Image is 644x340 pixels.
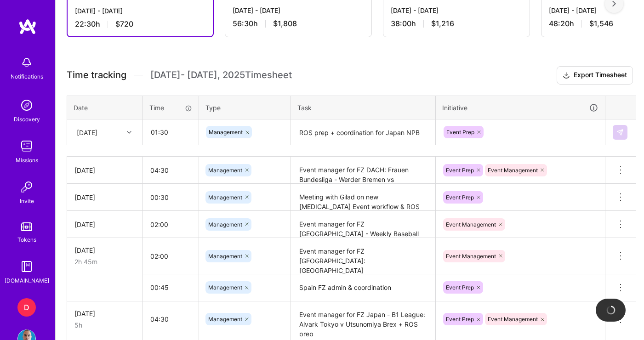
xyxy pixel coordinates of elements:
span: Event Management [488,316,538,323]
a: D [15,298,38,317]
div: 56:30 h [233,19,364,28]
img: loading [606,306,616,315]
div: [DATE] [74,245,135,255]
div: Invite [20,196,34,206]
textarea: Event manager for FZ [GEOGRAPHIC_DATA] - Weekly Baseball Guide [292,212,434,237]
img: bell [17,53,36,72]
span: Event Management [446,253,496,260]
textarea: Event manager for FZ DACH: Frauen Bundesliga - Werder Bremen vs Hamburger + ROS prep [292,158,434,183]
input: HH:MM [143,212,199,237]
input: HH:MM [143,120,198,144]
div: [DATE] - [DATE] [391,6,522,15]
input: HH:MM [143,275,199,300]
textarea: Event manager for FZ Japan - B1 League: Alvark Tokyo v Utsunomiya Brex + ROS prep [292,302,434,337]
div: [DATE] [74,165,135,175]
i: icon Chevron [127,130,131,135]
span: [DATE] - [DATE] , 2025 Timesheet [150,69,292,81]
input: HH:MM [143,307,199,331]
span: Event Prep [446,284,474,291]
span: Management [208,167,242,174]
img: Invite [17,178,36,196]
div: 38:00 h [391,19,522,28]
span: Event Prep [446,316,474,323]
input: HH:MM [143,244,199,268]
span: Event Management [446,221,496,228]
span: $1,808 [273,19,297,28]
div: [DATE] - [DATE] [233,6,364,15]
img: discovery [17,96,36,114]
span: Management [208,253,242,260]
div: Discovery [14,114,40,124]
span: $720 [115,19,133,29]
span: Management [209,129,243,136]
textarea: Spain FZ admin & coordination [292,275,434,300]
div: 5h [74,320,135,330]
span: Management [208,194,242,201]
div: D [17,298,36,317]
div: Missions [16,155,38,165]
div: Notifications [11,72,43,81]
img: right [612,0,616,7]
div: [DATE] [74,309,135,318]
div: 22:30 h [75,19,205,29]
div: Initiative [442,102,598,113]
div: [DATE] - [DATE] [75,6,205,16]
div: Tokens [17,235,36,244]
div: null [613,125,628,140]
span: Management [208,316,242,323]
textarea: Meeting with Gilad on new [MEDICAL_DATA] Event workflow & ROS [292,185,434,210]
span: Event Prep [446,194,474,201]
img: tokens [21,222,32,231]
th: Date [67,96,143,119]
div: [DATE] [74,193,135,202]
span: Management [208,284,242,291]
i: icon Download [563,71,570,80]
textarea: ROS prep + coordination for Japan NPB [292,120,434,145]
span: $1,216 [431,19,454,28]
th: Type [199,96,291,119]
div: 2h 45m [74,257,135,266]
img: guide book [17,257,36,276]
th: Task [291,96,436,119]
span: Management [208,221,242,228]
div: Time [149,103,192,113]
img: logo [18,18,37,35]
input: HH:MM [143,158,199,182]
img: teamwork [17,137,36,155]
span: $1,546 [589,19,613,28]
button: Export Timesheet [557,66,633,85]
div: [DATE] [74,220,135,229]
img: Submit [616,129,624,136]
span: Event Prep [446,129,474,136]
input: HH:MM [143,185,199,210]
div: [DATE] [77,127,97,137]
span: Event Prep [446,167,474,174]
div: [DOMAIN_NAME] [5,276,49,285]
textarea: Event manager for FZ [GEOGRAPHIC_DATA]: [GEOGRAPHIC_DATA] [292,239,434,273]
span: Event Management [488,167,538,174]
span: Time tracking [67,69,126,81]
